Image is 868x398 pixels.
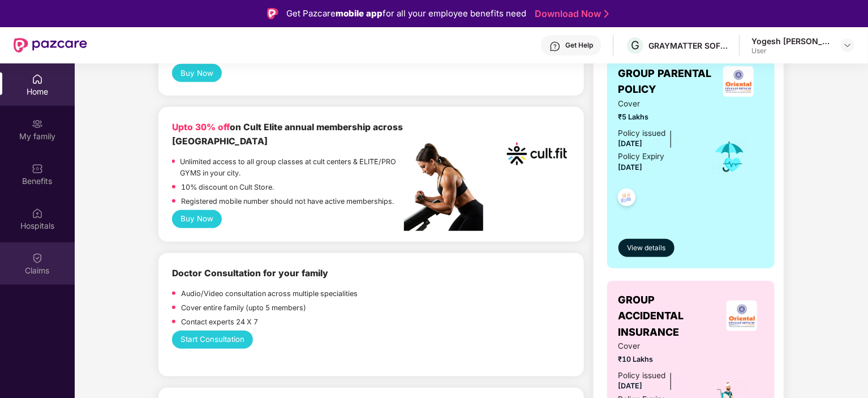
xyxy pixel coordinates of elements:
img: pc2.png [404,143,483,231]
img: icon [711,138,748,176]
div: Policy Expiry [618,151,665,162]
p: Contact experts 24 X 7 [181,316,258,328]
span: Cover [618,98,696,110]
p: Audio/Video consultation across multiple specialities [181,288,358,299]
span: G [631,38,639,52]
img: svg+xml;base64,PHN2ZyBpZD0iRHJvcGRvd24tMzJ4MzIiIHhtbG5zPSJodHRwOi8vd3d3LnczLm9yZy8yMDAwL3N2ZyIgd2... [843,41,852,50]
img: insurerLogo [723,66,754,97]
a: Download Now [535,8,605,20]
span: GROUP PARENTAL POLICY [618,66,714,98]
span: GROUP ACCIDENTAL INSURANCE [618,292,720,340]
span: [DATE] [618,139,643,148]
img: Stroke [604,8,609,20]
div: User [751,46,831,55]
img: insurerLogo [727,301,757,331]
p: Registered mobile number should not have active memberships. [181,196,394,207]
img: svg+xml;base64,PHN2ZyB4bWxucz0iaHR0cDovL3d3dy53My5vcmcvMjAwMC9zdmciIHdpZHRoPSI0OC45NDMiIGhlaWdodD... [613,185,641,213]
p: 10% discount on Cult Store. [181,182,274,193]
img: svg+xml;base64,PHN2ZyBpZD0iQmVuZWZpdHMiIHhtbG5zPSJodHRwOi8vd3d3LnczLm9yZy8yMDAwL3N2ZyIgd2lkdGg9Ij... [32,163,43,174]
div: Get Help [565,41,593,50]
div: Get Pazcare for all your employee benefits need [286,7,526,20]
img: svg+xml;base64,PHN2ZyBpZD0iSG9zcGl0YWxzIiB4bWxucz0iaHR0cDovL3d3dy53My5vcmcvMjAwMC9zdmciIHdpZHRoPS... [32,208,43,219]
span: ₹5 Lakhs [618,112,696,123]
span: ₹10 Lakhs [618,354,696,365]
img: cult.png [504,121,570,187]
img: svg+xml;base64,PHN2ZyBpZD0iQ2xhaW0iIHhtbG5zPSJodHRwOi8vd3d3LnczLm9yZy8yMDAwL3N2ZyIgd2lkdGg9IjIwIi... [32,253,43,264]
div: Yogesh [PERSON_NAME] [751,36,831,46]
img: svg+xml;base64,PHN2ZyB3aWR0aD0iMjAiIGhlaWdodD0iMjAiIHZpZXdCb3g9IjAgMCAyMCAyMCIgZmlsbD0ibm9uZSIgeG... [32,118,43,130]
span: [DATE] [618,382,643,390]
button: Start Consultation [172,331,253,349]
div: Policy issued [618,370,666,382]
img: Logo [267,8,278,19]
span: [DATE] [618,163,643,172]
b: on Cult Elite annual membership across [GEOGRAPHIC_DATA] [172,122,403,147]
img: svg+xml;base64,PHN2ZyBpZD0iSG9tZSIgeG1sbnM9Imh0dHA6Ly93d3cudzMub3JnLzIwMDAvc3ZnIiB3aWR0aD0iMjAiIG... [32,74,43,85]
b: Upto 30% off [172,122,230,132]
img: New Pazcare Logo [14,38,87,53]
div: GRAYMATTER SOFTWARE SERVICES PRIVATE LIMITED [648,40,728,51]
span: View details [627,243,665,254]
button: Buy Now [172,210,222,228]
p: Unlimited access to all group classes at cult centers & ELITE/PRO GYMS in your city. [181,156,405,179]
b: Doctor Consultation for your family [172,268,328,279]
img: svg+xml;base64,PHN2ZyBpZD0iSGVscC0zMngzMiIgeG1sbnM9Imh0dHA6Ly93d3cudzMub3JnLzIwMDAvc3ZnIiB3aWR0aD... [549,41,561,52]
strong: mobile app [336,8,383,19]
span: Cover [618,340,696,352]
p: Cover entire family (upto 5 members) [181,302,306,314]
div: Policy issued [618,127,666,139]
button: View details [618,239,674,257]
button: Buy Now [172,64,222,82]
